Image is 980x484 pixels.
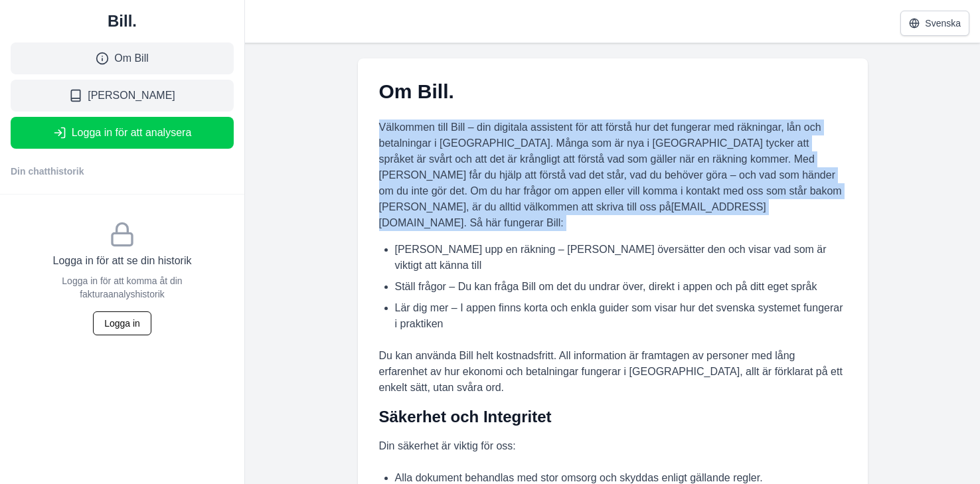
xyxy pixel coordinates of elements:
p: Välkommen till Bill – din digitala assistent för att förstå hur det fungerar med räkningar, lån o... [379,120,847,231]
p: Du kan använda Bill helt kostnadsfritt. All information är framtagen av personer med lång erfaren... [379,348,847,396]
h2: Säkerhet och Integritet [379,406,847,428]
a: Bill. [11,11,234,32]
button: Logga in för att analysera [11,117,234,149]
span: [PERSON_NAME] [88,88,175,104]
button: Logga in [93,311,151,335]
a: Logga in [93,317,151,329]
a: Om Bill [11,42,234,74]
p: Logga in för att komma åt din fakturaanalyshistorik [27,274,218,301]
p: Din säkerhet är viktig för oss: [379,438,847,454]
a: [PERSON_NAME] [11,80,234,112]
span: Om Bill [114,50,149,66]
span: Logga in för att analysera [72,125,192,141]
li: Lär dig mer – I appen finns korta och enkla guider som visar hur det svenska systemet fungerar i ... [395,300,847,332]
h1: Om Bill. [379,80,847,104]
h2: Din chatthistorik [11,165,84,178]
h3: Logga in för att se din historik [27,253,218,269]
li: Ställ frågor – Du kan fråga Bill om det du undrar över, direkt i appen och på ditt eget språk [395,279,847,295]
li: [PERSON_NAME] upp en räkning – [PERSON_NAME] översätter den och visar vad som är viktigt att känn... [395,242,847,274]
button: Svenska [900,11,969,36]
